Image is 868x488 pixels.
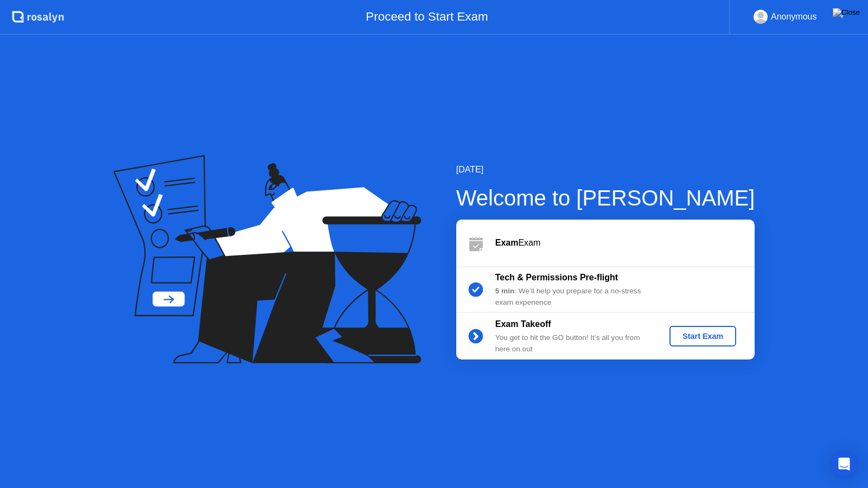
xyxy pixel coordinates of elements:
[495,319,551,329] b: Exam Takeoff
[456,163,755,176] div: [DATE]
[669,326,736,346] button: Start Exam
[495,332,652,355] div: You get to hit the GO button! It’s all you from here on out
[674,332,732,341] div: Start Exam
[495,286,652,308] div: : We’ll help you prepare for a no-stress exam experience
[495,236,755,249] div: Exam
[456,182,755,214] div: Welcome to [PERSON_NAME]
[495,273,618,282] b: Tech & Permissions Pre-flight
[495,287,515,295] b: 5 min
[495,238,519,247] b: Exam
[831,451,857,477] div: Open Intercom Messenger
[833,8,860,17] img: Close
[771,10,817,24] div: Anonymous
